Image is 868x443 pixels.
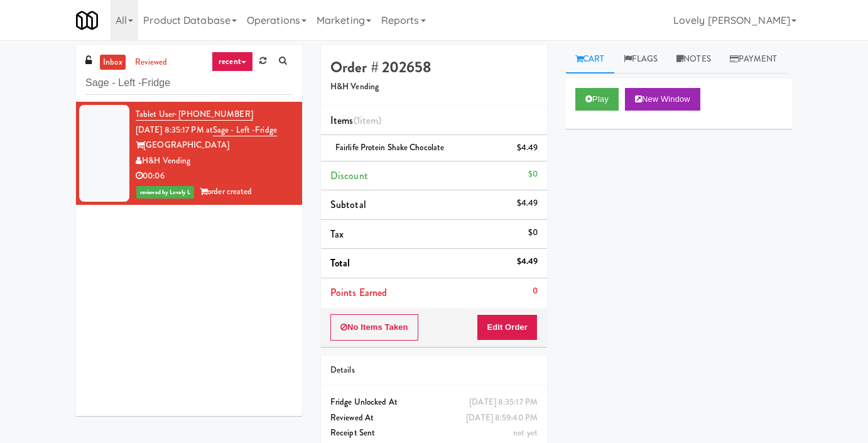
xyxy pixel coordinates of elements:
[625,88,700,111] button: New Window
[330,113,381,128] span: Items
[136,153,293,169] div: H&H Vending
[136,186,194,199] span: reviewed by Lovely L
[513,427,538,439] span: not yet
[76,102,302,205] li: Tablet User· [PHONE_NUMBER][DATE] 8:35:17 PM atSage - Left -Fridge[GEOGRAPHIC_DATA]H&H Vending00:...
[132,55,171,70] a: reviewed
[354,113,382,128] span: (1 )
[477,314,538,341] button: Edit Order
[136,108,253,121] a: Tablet User· [PHONE_NUMBER]
[330,82,538,92] h5: H&H Vending
[76,9,98,31] img: Micromart
[528,225,538,241] div: $0
[330,410,538,426] div: Reviewed At
[330,168,368,183] span: Discount
[330,59,538,75] h4: Order # 202658
[85,72,293,95] input: Search vision orders
[330,227,344,241] span: Tax
[136,168,293,184] div: 00:06
[136,124,213,136] span: [DATE] 8:35:17 PM at
[330,256,350,270] span: Total
[614,45,668,74] a: Flags
[517,140,538,156] div: $4.49
[469,395,538,410] div: [DATE] 8:35:17 PM
[330,314,418,341] button: No Items Taken
[360,113,378,128] ng-pluralize: item
[517,195,538,211] div: $4.49
[330,395,538,410] div: Fridge Unlocked At
[200,185,252,197] span: order created
[175,108,253,120] span: · [PHONE_NUMBER]
[517,254,538,270] div: $4.49
[566,45,614,74] a: Cart
[330,363,538,378] div: Details
[136,138,293,153] div: [GEOGRAPHIC_DATA]
[667,45,720,74] a: Notes
[212,52,253,72] a: recent
[330,285,387,300] span: Points Earned
[720,45,787,74] a: Payment
[330,197,366,212] span: Subtotal
[213,124,277,136] a: Sage - Left -Fridge
[575,88,619,111] button: Play
[533,283,538,299] div: 0
[528,167,538,182] div: $0
[466,410,538,426] div: [DATE] 8:59:40 PM
[100,55,126,70] a: inbox
[330,425,538,441] div: Receipt Sent
[335,141,444,153] span: Fairlife Protein Shake Chocolate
